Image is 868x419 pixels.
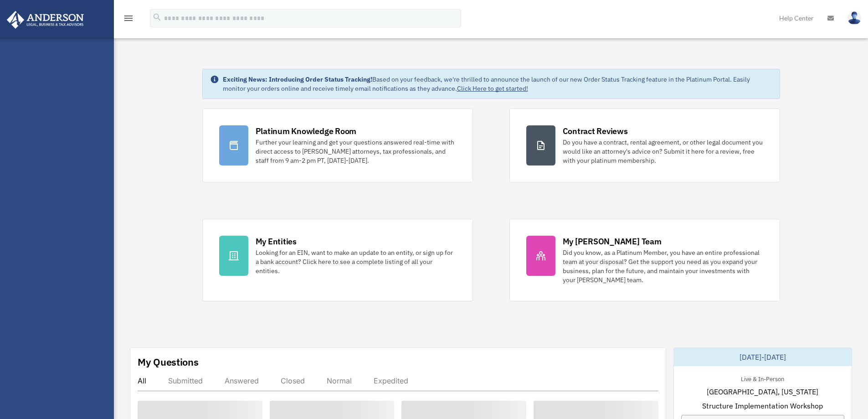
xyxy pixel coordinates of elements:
img: User Pic [847,11,861,25]
div: Based on your feedback, we're thrilled to announce the launch of our new Order Status Tracking fe... [223,75,772,93]
div: My Entities [256,236,297,247]
div: [DATE]-[DATE] [674,348,852,366]
a: Click Here to get started! [457,84,528,93]
div: All [138,376,146,385]
i: menu [123,13,134,24]
div: Closed [281,376,305,385]
div: Looking for an EIN, want to make an update to an entity, or sign up for a bank account? Click her... [256,248,456,275]
div: My [PERSON_NAME] Team [563,236,662,247]
div: Platinum Knowledge Room [256,125,357,137]
a: menu [123,16,134,24]
div: My Questions [138,355,199,369]
div: Further your learning and get your questions answered real-time with direct access to [PERSON_NAM... [256,138,456,165]
i: search [152,12,162,22]
a: Platinum Knowledge Room Further your learning and get your questions answered real-time with dire... [202,109,473,182]
div: Did you know, as a Platinum Member, you have an entire professional team at your disposal? Get th... [563,248,763,285]
img: Anderson Advisors Platinum Portal [4,11,87,29]
a: My [PERSON_NAME] Team Did you know, as a Platinum Member, you have an entire professional team at... [509,219,780,301]
span: [GEOGRAPHIC_DATA], [US_STATE] [707,386,818,397]
div: Contract Reviews [563,125,628,137]
strong: Exciting News: Introducing Order Status Tracking! [223,75,372,83]
div: Normal [327,376,352,385]
a: Contract Reviews Do you have a contract, rental agreement, or other legal document you would like... [509,109,780,182]
div: Answered [225,376,259,385]
span: Structure Implementation Workshop [702,400,823,411]
div: Expedited [374,376,408,385]
a: My Entities Looking for an EIN, want to make an update to an entity, or sign up for a bank accoun... [202,219,473,301]
div: Submitted [168,376,203,385]
div: Do you have a contract, rental agreement, or other legal document you would like an attorney's ad... [563,138,763,165]
div: Live & In-Person [734,373,791,383]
